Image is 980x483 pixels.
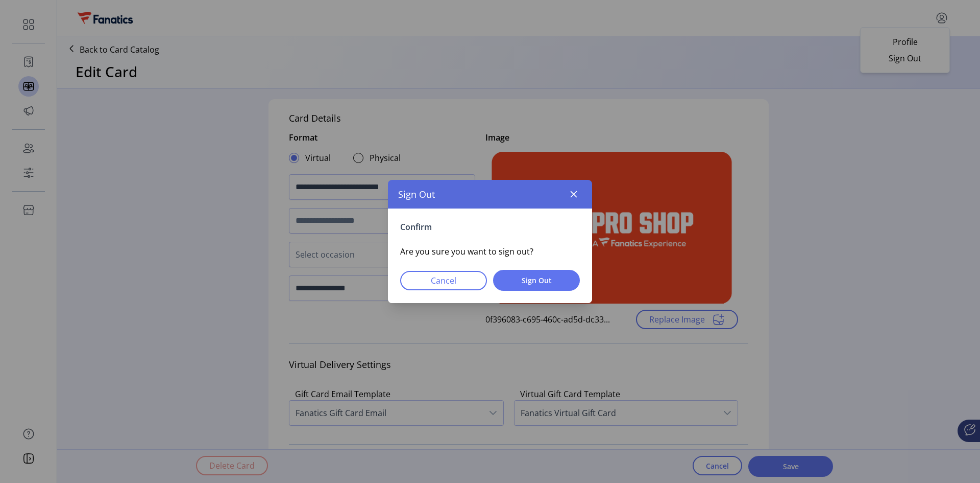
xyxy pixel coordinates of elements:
p: Are you sure you want to sign out? [400,245,580,258]
p: Confirm [400,221,580,233]
button: Sign Out [493,270,580,291]
span: Sign Out [398,188,435,201]
span: Cancel [413,274,474,287]
button: Cancel [400,271,487,290]
span: Sign Out [506,275,567,286]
